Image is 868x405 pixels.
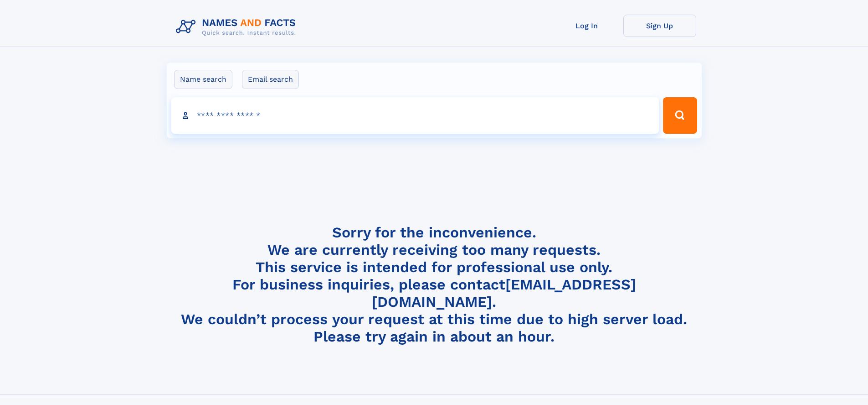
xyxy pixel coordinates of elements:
[550,15,623,37] a: Log In
[174,70,232,89] label: Name search
[623,15,696,37] a: Sign Up
[242,70,299,89] label: Email search
[172,15,303,39] img: Logo Names and Facts
[171,97,659,134] input: search input
[372,276,636,310] a: [EMAIL_ADDRESS][DOMAIN_NAME]
[172,224,696,346] h4: Sorry for the inconvenience. We are currently receiving too many requests. This service is intend...
[663,97,697,134] button: Search Button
